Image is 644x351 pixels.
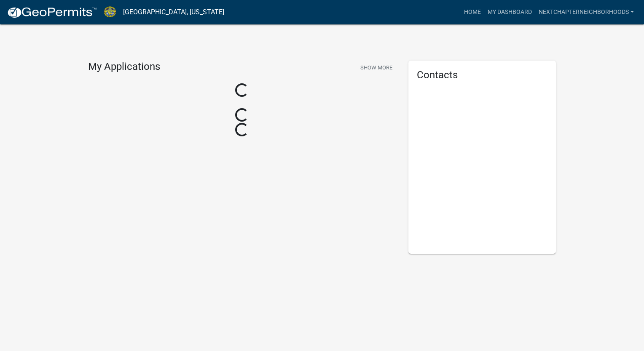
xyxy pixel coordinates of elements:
[104,6,116,18] img: Jasper County, South Carolina
[484,4,535,20] a: My Dashboard
[357,61,396,74] button: Show More
[535,4,637,20] a: Nextchapterneighborhoods
[88,61,160,73] h4: My Applications
[461,4,484,20] a: Home
[123,5,224,19] a: [GEOGRAPHIC_DATA], [US_STATE]
[417,69,547,81] h5: Contacts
